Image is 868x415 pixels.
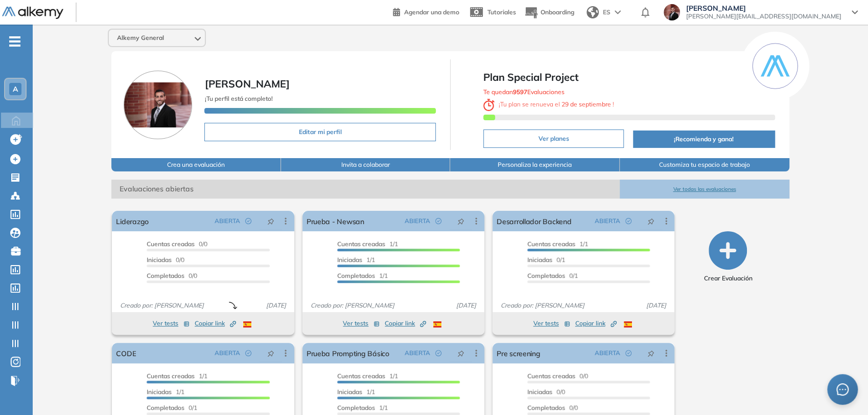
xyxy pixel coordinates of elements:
span: 0/0 [147,272,197,279]
span: check-circle [245,350,251,356]
span: 0/0 [147,256,184,264]
button: Ver planes [483,129,624,148]
button: Personaliza la experiencia [450,158,620,171]
span: Copiar link [385,319,426,328]
span: ABIERTA [215,348,240,358]
span: 1/1 [337,272,388,279]
a: Prueba - Newsan [307,211,364,231]
button: pushpin [260,345,282,361]
span: 1/1 [527,240,588,248]
span: Evaluaciones abiertas [111,180,620,199]
span: 1/1 [147,372,207,380]
span: 0/0 [147,240,207,248]
img: Logo [2,7,63,19]
span: [DATE] [452,301,480,310]
span: 1/1 [337,256,375,264]
span: [DATE] [262,301,290,310]
span: Completados [527,272,565,279]
span: 0/1 [527,272,578,279]
span: Tutoriales [487,8,516,16]
span: ABIERTA [215,216,240,226]
span: 0/0 [527,388,565,396]
span: [PERSON_NAME] [686,4,841,12]
span: Cuentas creadas [337,372,385,380]
span: [PERSON_NAME][EMAIL_ADDRESS][DOMAIN_NAME] [686,12,841,20]
span: Copiar link [575,319,617,328]
button: Copiar link [195,317,236,330]
span: ABIERTA [595,216,620,226]
span: 0/0 [527,404,578,411]
span: 0/1 [527,256,565,264]
span: 1/1 [337,388,375,396]
span: Creado por: [PERSON_NAME] [497,301,589,310]
img: clock-svg [483,99,495,111]
button: pushpin [640,213,662,229]
span: Alkemy General [117,34,164,42]
span: 1/1 [337,404,388,411]
span: Plan Special Project [483,70,775,85]
img: arrow [615,10,621,14]
span: 1/1 [337,240,398,248]
b: 29 de septiembre [560,100,613,108]
a: Liderazgo [116,211,149,231]
img: world [587,6,599,18]
button: Editar mi perfil [204,123,436,141]
span: check-circle [435,350,441,356]
span: pushpin [267,349,274,357]
a: Prueba Prompting Básico [307,343,389,363]
span: Cuentas creadas [337,240,385,248]
b: 9597 [513,88,527,96]
button: Ver todas las evaluaciones [620,180,789,199]
span: check-circle [245,218,251,224]
span: Iniciadas [527,256,552,264]
button: Crear Evaluación [703,231,752,283]
span: Creado por: [PERSON_NAME] [116,301,208,310]
button: Ver tests [343,317,380,330]
span: 1/1 [337,372,398,380]
span: ABIERTA [595,348,620,358]
a: Pre screening [497,343,541,363]
span: Cuentas creadas [147,240,195,248]
span: ¡ Tu plan se renueva el ! [483,100,614,108]
button: Customiza tu espacio de trabajo [620,158,789,171]
button: ¡Recomienda y gana! [633,130,775,148]
span: pushpin [457,217,464,225]
span: pushpin [457,349,464,357]
img: ESP [243,321,251,327]
span: Onboarding [541,8,574,16]
button: pushpin [640,345,662,361]
span: Creado por: [PERSON_NAME] [307,301,398,310]
button: Ver tests [153,317,190,330]
span: Iniciadas [147,388,172,396]
span: pushpin [647,217,654,225]
span: ABIERTA [405,216,430,226]
span: Iniciadas [337,388,362,396]
span: pushpin [647,349,654,357]
span: 0/1 [147,404,197,411]
span: Completados [147,272,184,279]
button: Crea una evaluación [111,158,281,171]
button: Invita a colaborar [281,158,451,171]
span: Completados [527,404,565,411]
button: Copiar link [385,317,426,330]
span: Agendar una demo [404,8,459,16]
img: ESP [624,321,632,327]
span: check-circle [435,218,441,224]
span: Crear Evaluación [703,274,752,283]
span: [DATE] [642,301,670,310]
span: Iniciadas [337,256,362,264]
span: Te quedan Evaluaciones [483,88,565,96]
i: - [9,40,20,42]
span: Iniciadas [147,256,172,264]
button: pushpin [260,213,282,229]
button: Ver tests [533,317,570,330]
span: ABIERTA [405,348,430,358]
span: 1/1 [147,388,184,396]
img: Foto de perfil [124,71,192,139]
span: [PERSON_NAME] [204,77,289,90]
button: pushpin [450,213,472,229]
a: Agendar una demo [393,5,459,17]
span: ¡Tu perfil está completo! [204,95,272,102]
button: Copiar link [575,317,617,330]
span: message [836,383,849,396]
